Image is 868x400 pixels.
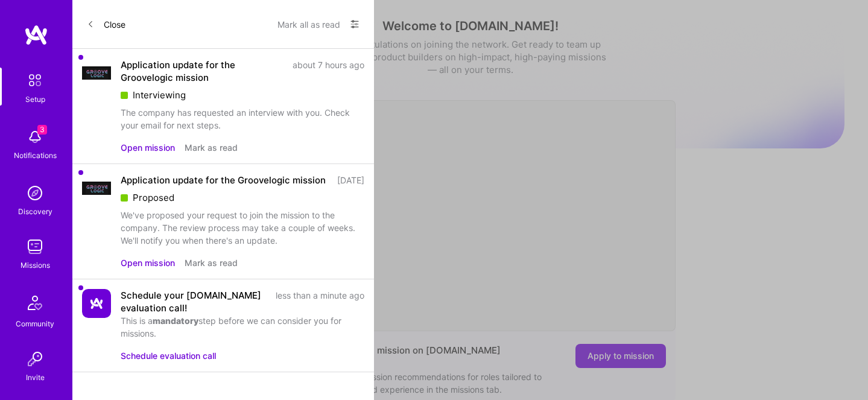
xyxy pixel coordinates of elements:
div: Schedule your [DOMAIN_NAME] evaluation call! [121,289,268,314]
div: [DATE] [337,174,364,186]
button: Mark all as read [277,14,340,34]
div: about 7 hours ago [293,59,364,84]
button: Mark as read [185,256,238,269]
img: Company Logo [82,66,111,79]
div: Invite [26,371,45,384]
div: less than a minute ago [276,289,364,314]
button: Schedule evaluation call [121,349,216,362]
div: This is a step before we can consider you for missions. [121,314,364,340]
button: Mark as read [185,141,238,154]
div: Proposed [121,191,364,204]
b: mandatory [153,316,198,326]
button: Open mission [121,141,175,154]
img: Company Logo [82,182,111,194]
button: Open mission [121,256,175,269]
img: Company Logo [82,289,111,318]
img: logo [24,24,48,46]
div: Missions [21,259,50,271]
img: setup [22,68,48,93]
div: Interviewing [121,89,364,101]
img: Invite [23,347,47,371]
button: Close [87,14,125,34]
div: We've proposed your request to join the mission to the company. The review process may take a cou... [121,209,364,247]
img: Community [21,288,49,317]
div: Application update for the Groovelogic mission [121,174,326,186]
div: The company has requested an interview with you. Check your email for next steps. [121,106,364,132]
div: Discovery [18,205,52,218]
img: teamwork [23,235,47,259]
div: Setup [25,93,45,106]
img: discovery [23,181,47,205]
div: Application update for the Groovelogic mission [121,59,285,84]
div: Community [16,317,54,330]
